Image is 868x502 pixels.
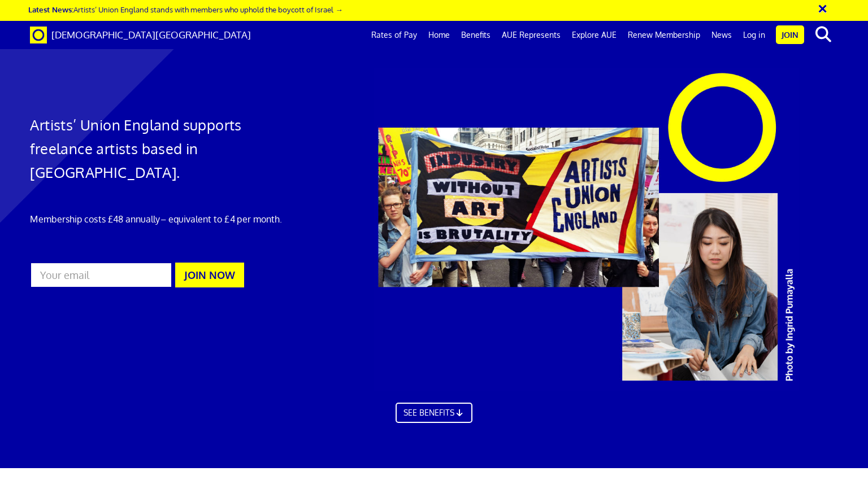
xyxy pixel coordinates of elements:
a: Latest News:Artists’ Union England stands with members who uphold the boycott of Israel → [28,5,342,14]
a: Join [776,25,804,44]
a: Benefits [455,21,496,49]
a: Home [423,21,455,49]
a: Log in [737,21,771,49]
a: Explore AUE [566,21,622,49]
a: Rates of Pay [366,21,423,49]
button: JOIN NOW [175,263,244,287]
button: search [806,23,841,46]
a: Brand [DEMOGRAPHIC_DATA][GEOGRAPHIC_DATA] [21,21,259,49]
a: Renew Membership [622,21,706,49]
strong: Latest News: [28,5,73,14]
a: SEE BENEFITS [396,403,472,423]
h1: Artists’ Union England supports freelance artists based in [GEOGRAPHIC_DATA]. [30,113,288,184]
a: AUE Represents [496,21,566,49]
input: Your email [30,262,172,288]
p: Membership costs £48 annually – equivalent to £4 per month. [30,212,288,226]
span: [DEMOGRAPHIC_DATA][GEOGRAPHIC_DATA] [51,29,251,41]
a: News [706,21,737,49]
